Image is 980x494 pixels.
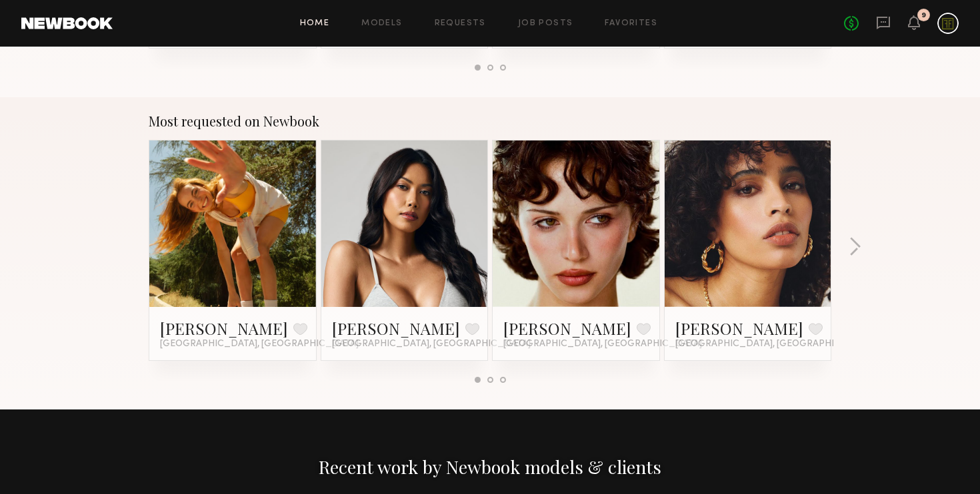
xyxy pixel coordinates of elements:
a: Home [300,19,330,28]
div: 9 [921,12,926,19]
a: Favorites [605,19,657,28]
span: [GEOGRAPHIC_DATA], [GEOGRAPHIC_DATA] [503,339,702,350]
div: Most requested on Newbook [149,113,831,129]
a: Requests [435,19,486,28]
span: [GEOGRAPHIC_DATA], [GEOGRAPHIC_DATA] [332,339,531,350]
a: [PERSON_NAME] [503,318,631,339]
a: Models [361,19,402,28]
span: [GEOGRAPHIC_DATA], [GEOGRAPHIC_DATA] [675,339,874,350]
a: [PERSON_NAME] [332,318,460,339]
a: [PERSON_NAME] [675,318,803,339]
span: [GEOGRAPHIC_DATA], [GEOGRAPHIC_DATA] [160,339,359,350]
a: Job Posts [518,19,573,28]
a: [PERSON_NAME] [160,318,288,339]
